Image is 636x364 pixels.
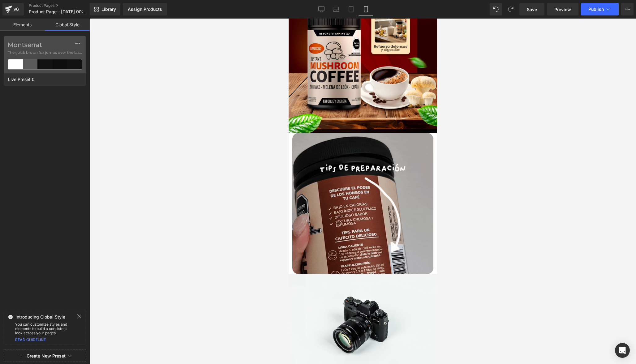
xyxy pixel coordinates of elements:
[45,19,90,31] a: Global Style
[615,343,630,358] div: Open Intercom Messenger
[8,41,82,49] label: Montserrat
[490,3,502,15] button: Undo
[554,6,571,13] span: Preview
[12,5,20,13] div: v6
[2,3,24,15] a: v6
[8,50,82,55] span: The quick brown fox jumps over the lazy...
[588,7,604,12] span: Publish
[505,3,517,15] button: Redo
[15,337,46,342] a: READ GUIDELINE
[90,3,120,15] a: New Library
[621,3,634,15] button: More
[4,322,86,335] div: You can customize styles and elements to build a consistent look across your pages.
[6,75,36,84] span: Live Preset 0
[527,6,537,13] span: Save
[128,7,162,12] div: Assign Products
[547,3,578,15] a: Preview
[101,6,116,12] span: Library
[359,3,373,15] a: Mobile
[15,315,65,319] span: Introducing Global Style
[29,9,88,14] span: Product Page - [DATE] 00:32:18
[29,3,100,8] a: Product Pages
[329,3,344,15] a: Laptop
[344,3,359,15] a: Tablet
[581,3,619,15] button: Publish
[314,3,329,15] a: Desktop
[27,349,66,362] button: Create New Preset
